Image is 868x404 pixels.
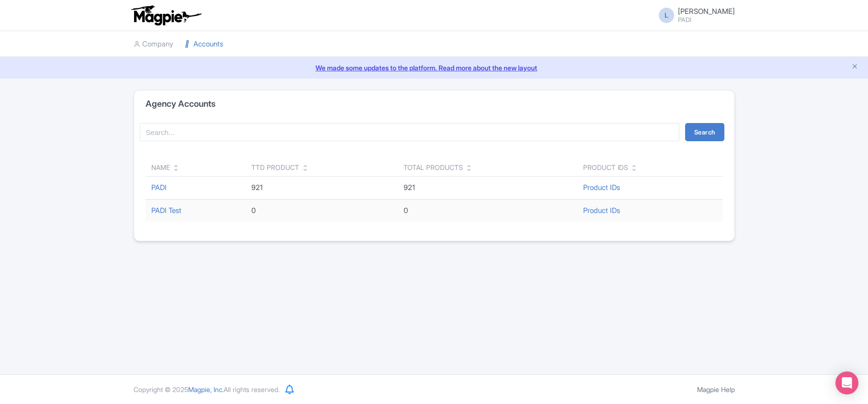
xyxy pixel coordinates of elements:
a: Accounts [185,31,223,57]
a: PADI [151,183,167,192]
a: Product IDs [583,183,620,192]
td: 0 [398,199,578,222]
div: Total Products [404,162,463,172]
div: Product IDs [583,162,628,172]
a: We made some updates to the platform. Read more about the new layout [6,63,862,73]
a: Company [134,31,173,57]
h4: Agency Accounts [146,99,215,109]
button: Close announcement [851,62,858,73]
a: L [PERSON_NAME] PADI [653,8,735,23]
span: L [659,8,674,23]
a: PADI Test [151,206,181,215]
td: 921 [246,177,398,200]
div: Name [151,162,170,172]
span: Magpie, Inc. [188,385,224,393]
div: Open Intercom Messenger [835,371,858,394]
button: Search [685,123,724,141]
input: Search... [140,123,680,141]
td: 921 [398,177,578,200]
div: TTD Product [251,162,299,172]
td: 0 [246,199,398,222]
small: PADI [678,17,735,23]
span: [PERSON_NAME] [678,7,735,16]
a: Magpie Help [697,385,735,393]
a: Product IDs [583,206,620,215]
img: logo-ab69f6fb50320c5b225c76a69d11143b.png [129,5,203,26]
div: Copyright © 2025 All rights reserved. [128,384,285,394]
